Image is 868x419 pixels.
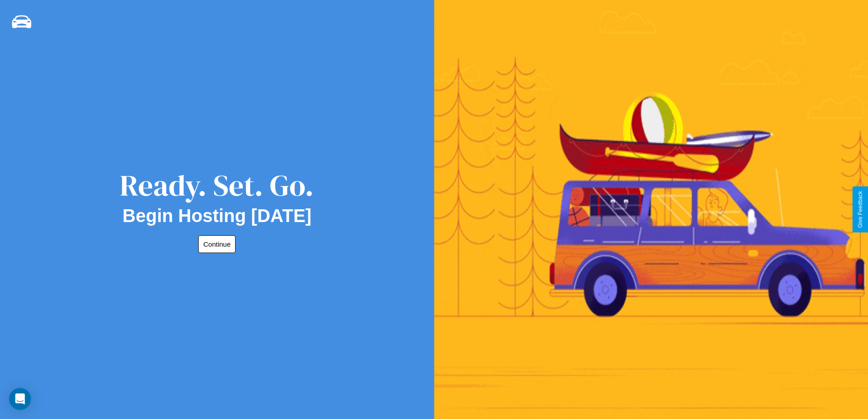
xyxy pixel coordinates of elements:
h2: Begin Hosting [DATE] [123,206,312,226]
div: Give Feedback [857,191,863,228]
div: Open Intercom Messenger [9,388,31,410]
button: Continue [198,235,236,253]
div: Ready. Set. Go. [120,165,314,206]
